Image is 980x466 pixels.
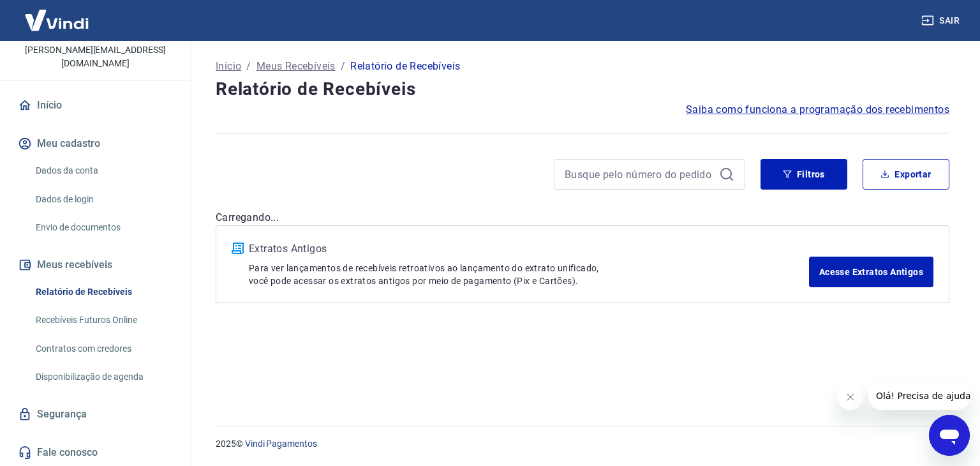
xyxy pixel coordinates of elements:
a: Início [15,91,175,119]
iframe: Botão para abrir a janela de mensagens [929,415,970,456]
a: Início [216,59,241,74]
span: Olá! Precisa de ajuda? [8,9,107,19]
a: Disponibilização de agenda [31,364,175,390]
p: / [341,59,345,74]
a: Segurança [15,400,175,428]
button: Exportar [863,159,949,190]
p: 2025 © [216,437,949,451]
button: Sair [919,9,965,33]
p: Extratos Antigos [249,241,809,257]
p: [PERSON_NAME][EMAIL_ADDRESS][DOMAIN_NAME] [10,43,181,70]
img: Vindi [15,1,98,40]
a: Dados de login [31,186,175,213]
p: / [246,59,251,74]
a: Meus Recebíveis [256,59,336,74]
h4: Relatório de Recebíveis [216,77,949,102]
p: Para ver lançamentos de recebíveis retroativos ao lançamento do extrato unificado, você pode aces... [249,262,809,287]
a: Relatório de Recebíveis [31,279,175,305]
a: Vindi Pagamentos [245,439,317,449]
img: ícone [232,243,244,254]
iframe: Fechar mensagem [838,384,863,410]
a: Dados da conta [31,158,175,184]
input: Busque pelo número do pedido [565,165,714,184]
a: Acesse Extratos Antigos [809,257,933,287]
iframe: Mensagem da empresa [868,382,970,410]
button: Meus recebíveis [15,251,175,279]
a: Envio de documentos [31,214,175,241]
button: Meu cadastro [15,130,175,158]
a: Saiba como funciona a programação dos recebimentos [686,102,949,117]
p: Relatório de Recebíveis [350,59,460,74]
a: Contratos com credores [31,336,175,362]
p: Carregando... [216,210,949,225]
a: Recebíveis Futuros Online [31,307,175,333]
button: Filtros [761,159,847,190]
